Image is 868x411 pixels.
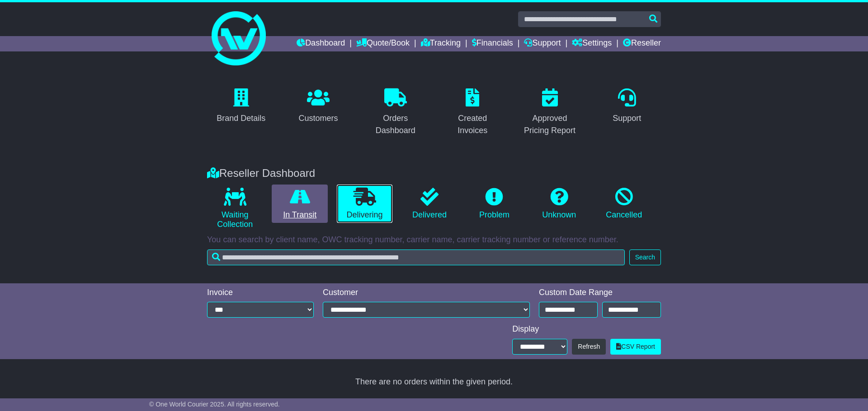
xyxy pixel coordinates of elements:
[439,85,507,140] a: Created Invoices
[512,324,661,334] div: Display
[629,249,661,265] button: Search
[607,85,647,128] a: Support
[361,85,429,140] a: Orders Dashboard
[207,235,661,245] p: You can search by client name, OWC tracking number, carrier name, carrier tracking number or refe...
[531,185,587,223] a: Unknown
[539,288,661,298] div: Custom Date Range
[421,36,461,51] a: Tracking
[444,112,501,137] div: Created Invoices
[211,85,271,128] a: Brand Details
[472,36,513,51] a: Financials
[149,401,280,408] span: © One World Courier 2025. All rights reserved.
[524,36,561,51] a: Support
[272,185,327,223] a: In Transit
[516,85,584,140] a: Approved Pricing Report
[297,36,345,51] a: Dashboard
[572,339,606,355] button: Refresh
[207,185,263,233] a: Waiting Collection
[207,288,314,298] div: Invoice
[596,185,652,223] a: Cancelled
[613,112,641,125] div: Support
[623,36,661,51] a: Reseller
[356,36,410,51] a: Quote/Book
[401,185,457,223] a: Delivered
[323,288,530,298] div: Customer
[572,36,612,51] a: Settings
[610,339,661,355] a: CSV Report
[367,112,424,137] div: Orders Dashboard
[292,85,344,128] a: Customers
[522,112,578,137] div: Approved Pricing Report
[337,185,392,223] a: Delivering
[298,112,338,125] div: Customers
[207,377,661,387] div: There are no orders within the given period.
[203,167,665,180] div: Reseller Dashboard
[467,185,522,223] a: Problem
[217,112,265,125] div: Brand Details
